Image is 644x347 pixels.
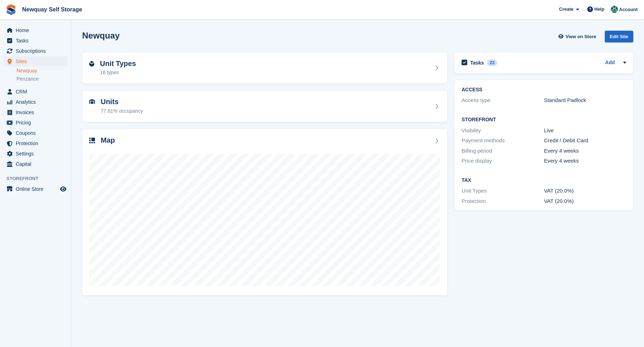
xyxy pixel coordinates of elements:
[565,33,596,40] span: View on Store
[4,107,67,117] a: menu
[470,60,484,66] h2: Tasks
[16,56,59,66] span: Sites
[4,118,67,128] a: menu
[4,184,67,194] a: menu
[6,175,71,182] span: Storefront
[16,87,59,97] span: CRM
[16,46,59,56] span: Subscriptions
[4,138,67,148] a: menu
[4,159,67,169] a: menu
[557,31,599,42] a: View on Store
[82,129,447,296] a: Map
[544,127,627,135] div: Live
[4,128,67,138] a: menu
[462,96,544,104] div: Access type
[462,197,544,205] div: Protection
[4,36,67,46] a: menu
[89,61,94,67] img: unit-type-icn-2b2737a686de81e16bb02015468b77c625bbabd49415b5ef34ead5e3b44a266d.svg
[4,97,67,107] a: menu
[487,60,497,66] div: 23
[16,128,59,138] span: Coupons
[462,117,626,123] h2: Storefront
[89,138,95,143] img: map-icn-33ee37083ee616e46c38cad1a60f524a97daa1e2b2c8c0bc3eb3415660979fc1.svg
[544,96,627,104] div: Standard Padlock
[100,60,136,68] h2: Unit Types
[82,31,120,40] h2: Newquay
[4,56,67,66] a: menu
[4,149,67,159] a: menu
[16,67,67,74] a: Newquay
[89,99,95,104] img: unit-icn-7be61d7bf1b0ce9d3e12c5938cc71ed9869f7b940bace4675aadf7bd6d80202e.svg
[19,4,85,15] a: Newquay Self Storage
[101,107,143,115] div: 77.81% occupancy
[6,4,16,15] img: stora-icon-8386f47178a22dfd0bd8f6a31ec36ba5ce8667c1dd55bd0f319d3a0aa187defe.svg
[101,98,143,106] h2: Units
[544,197,627,205] div: VAT (20.0%)
[16,36,59,46] span: Tasks
[462,137,544,145] div: Payment methods
[101,136,115,144] h2: Map
[100,69,136,76] div: 16 types
[544,147,627,155] div: Every 4 weeks
[16,118,59,128] span: Pricing
[4,25,67,35] a: menu
[16,107,59,117] span: Invoices
[462,87,626,93] h2: ACCESS
[462,157,544,165] div: Price display
[594,6,604,13] span: Help
[16,184,59,194] span: Online Store
[16,138,59,148] span: Protection
[559,6,573,13] span: Create
[16,25,59,35] span: Home
[611,6,618,13] img: JON
[59,185,67,193] a: Preview store
[544,157,627,165] div: Every 4 weeks
[462,127,544,135] div: Visibility
[16,149,59,159] span: Settings
[605,59,615,67] a: Add
[82,91,447,122] a: Units 77.81% occupancy
[462,187,544,195] div: Unit Types
[619,6,638,13] span: Account
[544,137,627,145] div: Credit / Debit Card
[82,52,447,84] a: Unit Types 16 types
[544,187,627,195] div: VAT (20.0%)
[605,31,633,42] div: Edit Site
[16,159,59,169] span: Capital
[4,46,67,56] a: menu
[462,147,544,155] div: Billing period
[4,87,67,97] a: menu
[16,76,67,82] a: Penzance
[605,31,633,45] a: Edit Site
[462,178,626,183] h2: Tax
[16,97,59,107] span: Analytics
